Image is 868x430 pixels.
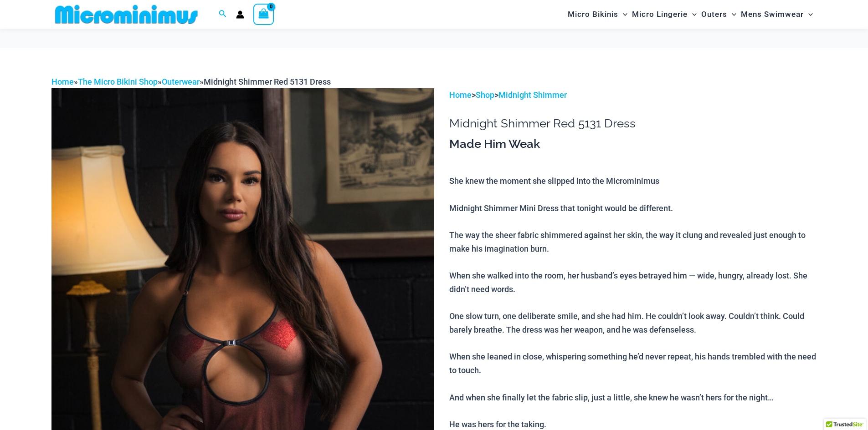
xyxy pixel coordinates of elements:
[449,88,817,102] p: > >
[51,77,74,86] a: Home
[449,137,817,152] h3: Made Him Weak
[449,116,817,131] h1: Midnight Shimmer Red 5131 Dress
[632,3,688,26] span: Micro Lingerie
[568,3,618,26] span: Micro Bikinis
[51,4,201,25] img: MM SHOP LOGO FLAT
[219,9,227,20] a: Search icon link
[741,3,804,26] span: Mens Swimwear
[565,3,630,26] a: Micro BikinisMenu ToggleMenu Toggle
[498,90,567,100] a: Midnight Shimmer
[204,77,331,86] span: Midnight Shimmer Red 5131 Dress
[253,4,274,25] a: View Shopping Cart, empty
[727,3,736,26] span: Menu Toggle
[449,90,472,100] a: Home
[699,3,739,26] a: OutersMenu ToggleMenu Toggle
[618,3,627,26] span: Menu Toggle
[804,3,813,26] span: Menu Toggle
[688,3,697,26] span: Menu Toggle
[162,77,200,86] a: Outerwear
[51,77,331,86] span: » » »
[564,1,817,27] nav: Site Navigation
[701,3,727,26] span: Outers
[739,3,815,26] a: Mens SwimwearMenu ToggleMenu Toggle
[630,3,699,26] a: Micro LingerieMenu ToggleMenu Toggle
[78,77,158,86] a: The Micro Bikini Shop
[236,10,244,19] a: Account icon link
[476,90,494,100] a: Shop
